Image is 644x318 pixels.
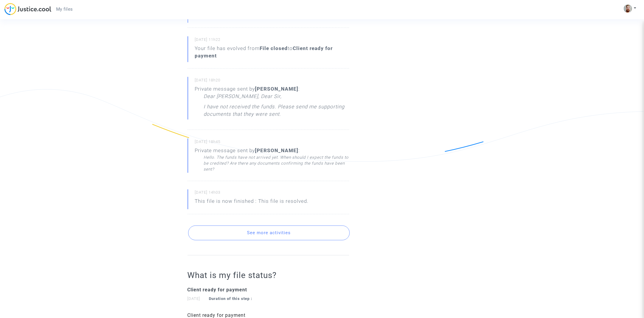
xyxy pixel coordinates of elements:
[204,93,282,103] p: Dear [PERSON_NAME], Dear Sir,
[195,147,349,172] div: Private message sent by :
[188,287,349,294] div: Client ready for payment
[195,45,349,60] div: Your file has evolved from to
[195,85,349,121] div: Private message sent by :
[195,190,349,198] small: [DATE] 14h03
[195,37,349,45] small: [DATE] 11h22
[195,198,309,208] p: This file is now finished : This file is resolved.
[255,147,299,153] b: [PERSON_NAME]
[209,297,253,301] strong: Duration of this step :
[624,4,632,13] img: AAcHTtdRut9Q_F0Cbzhc1N5NkuGFyLGOdv6JVpELqudB57o=s96-c
[195,45,333,59] b: Client ready for payment
[204,154,349,172] div: Hello. The funds have not arrived yet. When should I expect the funds to be credited? Are there a...
[51,5,78,14] a: My files
[204,103,349,121] p: I have not received the funds. Please send me supporting documents that they were sent.
[260,45,288,51] b: File closed
[195,139,349,147] small: [DATE] 18h45
[4,3,51,15] img: jc-logo.svg
[195,78,349,85] small: [DATE] 18h20
[188,297,253,301] small: [DATE]
[188,270,349,281] h2: What is my file status?
[255,86,299,92] b: [PERSON_NAME]
[188,226,350,240] button: See more activities
[56,7,73,12] span: My files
